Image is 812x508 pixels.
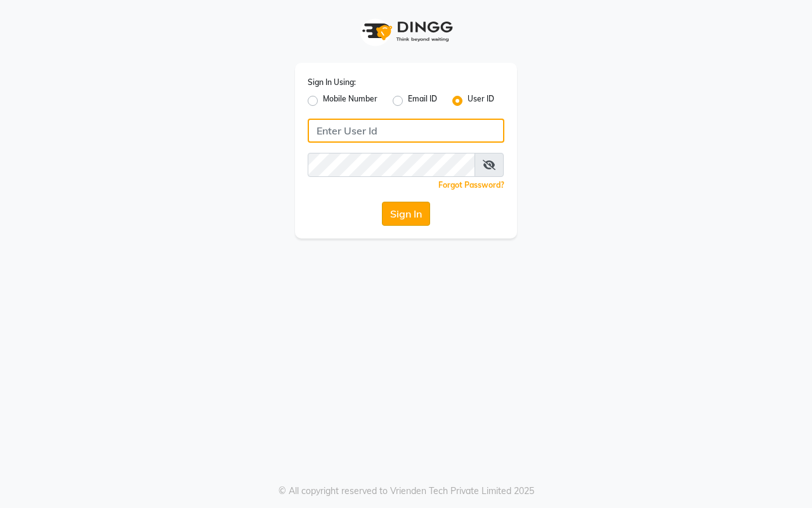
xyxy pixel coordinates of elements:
[468,93,494,108] label: User ID
[355,13,457,50] img: logo1.svg
[308,77,356,88] label: Sign In Using:
[308,153,475,177] input: Username
[308,119,504,143] input: Username
[408,93,437,108] label: Email ID
[438,180,504,190] a: Forgot Password?
[382,202,430,226] button: Sign In
[323,93,377,108] label: Mobile Number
